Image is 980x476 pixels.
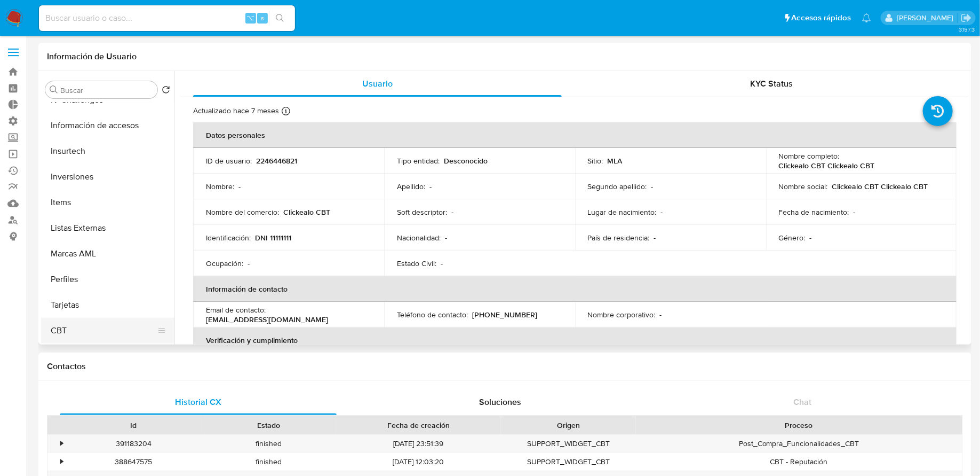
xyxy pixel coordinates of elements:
[41,318,166,344] button: CBT
[651,182,654,191] p: -
[779,161,875,170] p: Clickealo CBT Clickealo CBT
[636,435,962,452] div: Post_Compra_Funcionalidades_CBT
[501,435,636,452] div: SUPPORT_WIDGET_CBT
[206,182,234,191] p: Nombre :
[283,207,330,217] p: Clickealo CBT
[862,13,871,22] a: Notificaciones
[261,13,264,23] span: s
[397,259,436,268] p: Estado Civil :
[336,435,501,452] div: [DATE] 23:51:39
[248,259,250,268] p: -
[41,292,174,318] button: Tarjetas
[397,233,441,243] p: Nacionalidad :
[39,11,295,25] input: Buscar usuario o caso...
[175,396,221,408] span: Historial CX
[397,310,468,319] p: Teléfono de contacto :
[508,420,628,431] div: Origen
[397,156,440,166] p: Tipo entidad :
[779,233,806,243] p: Género :
[588,156,603,166] p: Sitio :
[206,233,251,243] p: Identificación :
[479,396,521,408] span: Soluciones
[50,85,58,94] button: Buscar
[206,156,252,166] p: ID de usuario :
[60,439,63,449] div: •
[206,207,279,217] p: Nombre del comercio :
[246,13,254,23] span: ⌥
[397,207,447,217] p: Soft descriptor :
[255,233,291,243] p: DNI 11111111
[66,435,201,452] div: 391183204
[74,420,194,431] div: Id
[779,151,840,161] p: Nombre completo :
[472,310,537,319] p: [PHONE_NUMBER]
[779,182,828,191] p: Nombre social :
[751,77,793,90] span: KYC Status
[206,315,328,324] p: [EMAIL_ADDRESS][DOMAIN_NAME]
[588,233,650,243] p: País de residencia :
[209,420,329,431] div: Estado
[47,361,963,372] h1: Contactos
[193,276,957,302] th: Información de contacto
[41,138,174,164] button: Insurtech
[897,13,957,23] p: fabricio.bottalo@mercadolibre.com
[397,182,425,191] p: Apellido :
[794,396,812,408] span: Chat
[810,233,812,243] p: -
[269,11,291,26] button: search-icon
[588,207,657,217] p: Lugar de nacimiento :
[66,453,201,471] div: 388647575
[256,156,297,166] p: 2246446821
[441,259,443,268] p: -
[961,12,972,24] a: Salir
[47,51,137,62] h1: Información de Usuario
[429,182,432,191] p: -
[193,122,957,148] th: Datos personales
[238,182,241,191] p: -
[206,305,266,315] p: Email de contacto :
[41,164,174,190] button: Inversiones
[501,453,636,471] div: SUPPORT_WIDGET_CBT
[660,310,662,319] p: -
[201,435,336,452] div: finished
[60,457,63,467] div: •
[201,453,336,471] div: finished
[362,77,393,90] span: Usuario
[193,106,279,116] p: Actualizado hace 7 meses
[193,327,957,353] th: Verificación y cumplimiento
[206,259,243,268] p: Ocupación :
[832,182,928,191] p: Clickealo CBT Clickealo CBT
[162,85,170,97] button: Volver al orden por defecto
[779,207,849,217] p: Fecha de nacimiento :
[588,182,647,191] p: Segundo apellido :
[444,156,488,166] p: Desconocido
[451,207,453,217] p: -
[643,420,955,431] div: Proceso
[344,420,493,431] div: Fecha de creación
[41,113,174,138] button: Información de accesos
[60,85,153,95] input: Buscar
[588,310,656,319] p: Nombre corporativo :
[41,267,174,292] button: Perfiles
[661,207,663,217] p: -
[41,190,174,215] button: Items
[792,12,851,24] span: Accesos rápidos
[854,207,856,217] p: -
[41,241,174,267] button: Marcas AML
[41,215,174,241] button: Listas Externas
[336,453,501,471] div: [DATE] 12:03:20
[608,156,623,166] p: MLA
[636,453,962,471] div: CBT - Reputación
[654,233,656,243] p: -
[445,233,447,243] p: -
